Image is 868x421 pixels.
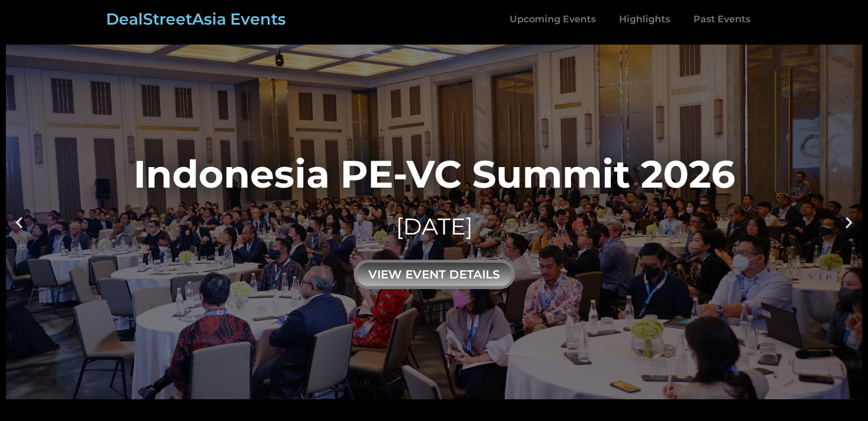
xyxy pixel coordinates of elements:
[106,9,286,29] a: DealStreetAsia Events
[6,45,862,399] a: Indonesia PE-VC Summit 2026[DATE]view event details
[354,260,515,289] div: view event details
[134,155,735,193] div: Indonesia PE-VC Summit 2026
[498,6,607,33] a: Upcoming Events
[682,6,762,33] a: Past Events
[607,6,682,33] a: Highlights
[134,210,735,243] div: [DATE]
